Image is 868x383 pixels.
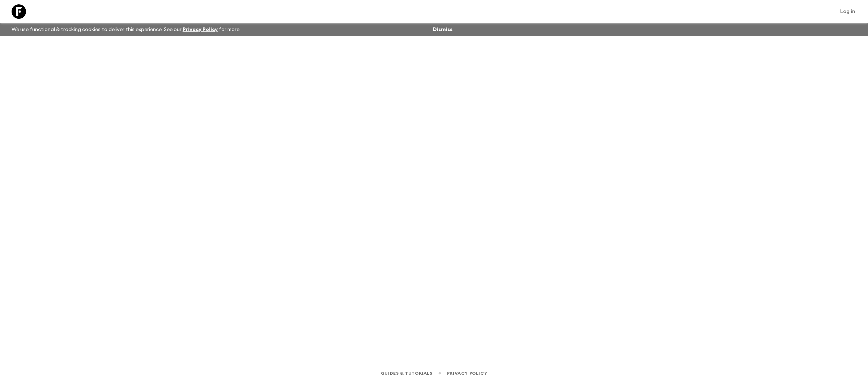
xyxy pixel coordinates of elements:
[447,369,487,377] a: Privacy Policy
[183,27,218,32] a: Privacy Policy
[836,6,859,17] a: Log in
[9,23,243,36] p: We use functional & tracking cookies to deliver this experience. See our for more.
[431,25,454,35] button: Dismiss
[381,369,433,377] a: Guides & Tutorials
